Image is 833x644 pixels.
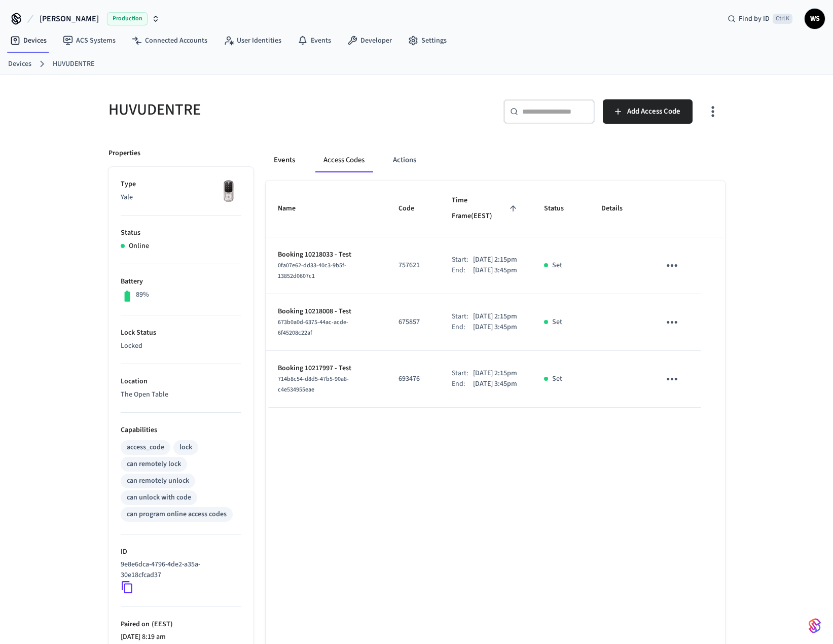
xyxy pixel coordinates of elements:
[385,148,424,172] button: Actions
[266,181,725,408] table: sticky table
[266,148,725,172] div: ant example
[452,322,473,333] div: End:
[289,31,339,50] a: Events
[452,311,473,322] div: Start:
[121,547,241,557] p: ID
[121,192,241,203] p: Yale
[473,368,517,379] p: [DATE] 2:15pm
[544,201,577,217] span: Status
[278,363,374,374] p: Booking 10217997 - Test
[452,368,473,379] div: Start:
[399,201,427,217] span: Code
[129,241,149,252] p: Online
[473,255,517,265] p: [DATE] 2:15pm
[127,492,191,503] div: can unlock with code
[315,148,373,172] button: Access Codes
[452,379,473,389] div: End:
[809,618,821,634] img: SeamLogoGradient.69752ec5.svg
[452,193,520,225] span: Time Frame(EEST)
[121,179,241,190] p: Type
[399,374,427,384] p: 693476
[399,260,427,271] p: 757621
[55,31,124,50] a: ACS Systems
[121,276,241,287] p: Battery
[127,459,181,470] div: can remotely lock
[473,379,517,389] p: [DATE] 3:45pm
[121,328,241,338] p: Lock Status
[121,619,241,630] p: Paired on
[278,249,374,260] p: Booking 10218033 - Test
[552,260,562,271] p: Set
[121,389,241,400] p: The Open Table
[773,14,792,24] span: Ctrl K
[121,632,241,642] p: [DATE] 8:19 am
[127,442,164,453] div: access_code
[452,265,473,276] div: End:
[121,228,241,238] p: Status
[603,99,693,124] button: Add Access Code
[473,265,517,276] p: [DATE] 3:45pm
[719,10,801,28] div: Find by IDCtrl K
[53,59,94,69] a: HUVUDENTRE
[552,317,562,328] p: Set
[107,12,148,25] span: Production
[136,290,149,300] p: 89%
[108,148,140,159] p: Properties
[124,31,215,50] a: Connected Accounts
[121,341,241,351] p: Locked
[552,374,562,384] p: Set
[215,31,289,50] a: User Identities
[627,105,680,118] span: Add Access Code
[266,148,303,172] button: Events
[2,31,55,50] a: Devices
[473,322,517,333] p: [DATE] 3:45pm
[40,13,99,25] span: [PERSON_NAME]
[121,376,241,387] p: Location
[216,179,241,204] img: Yale Assure Touchscreen Wifi Smart Lock, Satin Nickel, Front
[739,14,770,24] span: Find by ID
[805,9,825,29] button: WS
[121,559,237,581] p: 9e8e6dca-4796-4de2-a35a-30e18cfcad37
[806,10,824,28] span: WS
[121,425,241,436] p: Capabilities
[278,261,346,280] span: 0fa07e62-dd33-40c3-9b5f-13852d0607c1
[399,317,427,328] p: 675857
[278,201,309,217] span: Name
[473,311,517,322] p: [DATE] 2:15pm
[108,99,411,120] h5: HUVUDENTRE
[278,318,348,337] span: 673b0a0d-6375-44ac-acde-6f45208c22af
[278,375,349,394] span: 714b8c54-d8d5-47b5-90a8-c4e534955eae
[127,509,227,520] div: can program online access codes
[278,306,374,317] p: Booking 10218008 - Test
[601,201,636,217] span: Details
[127,476,189,486] div: can remotely unlock
[339,31,400,50] a: Developer
[179,442,192,453] div: lock
[8,59,31,69] a: Devices
[400,31,455,50] a: Settings
[452,255,473,265] div: Start:
[150,619,173,629] span: ( EEST )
